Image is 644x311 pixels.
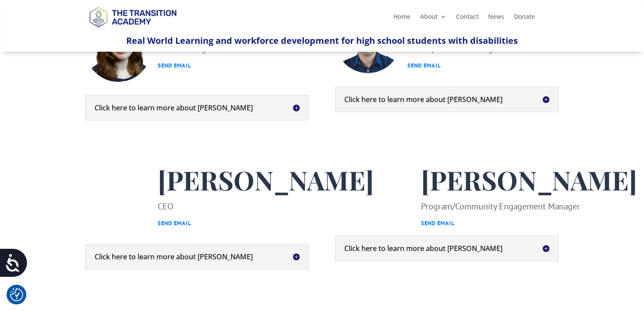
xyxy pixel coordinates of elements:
a: Send Email [421,219,455,227]
a: Logo-Noticias [85,26,180,34]
h5: Click here to learn more about [PERSON_NAME] [344,96,549,103]
a: Contact [456,14,478,23]
img: TTA Brand_TTA Primary Logo_Horizontal_Light BG [85,1,180,32]
p: Office Manager [158,41,374,74]
a: Send Email [158,62,191,69]
span: Real World Learning and workforce development for high school students with disabilities [126,35,518,46]
a: Home [393,14,410,23]
a: About [420,14,446,23]
a: News [488,14,504,23]
span: [PERSON_NAME] [421,162,637,197]
a: Donate [514,14,535,23]
p: IT & Operations Manager [407,41,623,74]
img: Revisit consent button [10,288,23,301]
h5: Click here to learn more about [PERSON_NAME] [95,104,300,111]
button: Cookie Settings [10,288,23,301]
span: [PERSON_NAME] [158,162,374,197]
a: Send Email [158,219,191,227]
a: Send Email [407,62,441,69]
h5: Click here to learn more about [PERSON_NAME] [95,253,300,260]
h5: Click here to learn more about [PERSON_NAME] [344,245,549,252]
div: CEO [158,198,374,231]
p: Program/Community Engagement Manager [421,198,637,240]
